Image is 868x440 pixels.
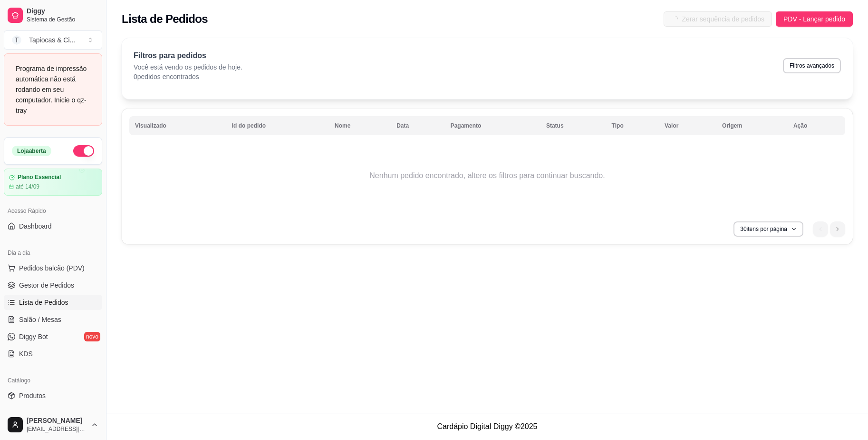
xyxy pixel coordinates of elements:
span: Complementos [19,408,64,418]
span: Produtos [19,391,46,400]
span: Salão / Mesas [19,315,61,324]
a: Plano Essencialaté 14/09 [4,169,102,196]
h2: Lista de Pedidos [122,11,208,27]
button: [PERSON_NAME][EMAIL_ADDRESS][DOMAIN_NAME] [4,413,102,436]
button: Filtros avançados [783,58,841,73]
article: até 14/09 [16,183,39,190]
button: Pedidos balcão (PDV) [4,260,102,276]
th: Id do pedido [226,116,329,135]
button: 30itens por página [733,221,803,237]
td: Nenhum pedido encontrado, altere os filtros para continuar buscando. [129,138,845,214]
th: Pagamento [445,116,540,135]
div: Tapiocas & Ci ... [29,35,75,45]
th: Tipo [606,116,659,135]
button: Alterar Status [73,145,94,157]
a: DiggySistema de Gestão [4,4,102,27]
th: Data [391,116,444,135]
p: Filtros para pedidos [134,50,242,61]
span: Dashboard [19,221,52,231]
p: Você está vendo os pedidos de hoje. [134,62,242,72]
div: Acesso Rápido [4,203,102,219]
div: Programa de impressão automática não está rodando em seu computador. Inicie o qz-tray [16,63,90,116]
span: Gestor de Pedidos [19,280,74,290]
a: Salão / Mesas [4,312,102,327]
a: Diggy Botnovo [4,329,102,344]
span: Diggy Bot [19,332,48,341]
span: Diggy [27,7,98,16]
span: T [12,35,21,45]
button: Zerar sequência de pedidos [664,11,772,27]
a: Gestor de Pedidos [4,278,102,293]
th: Ação [788,116,845,135]
button: PDV - Lançar pedido [776,11,853,27]
a: Dashboard [4,219,102,234]
th: Nome [329,116,391,135]
th: Status [540,116,606,135]
p: 0 pedidos encontrados [134,72,242,81]
a: KDS [4,346,102,361]
li: next page button [830,221,845,237]
th: Valor [659,116,716,135]
span: [EMAIL_ADDRESS][DOMAIN_NAME] [27,425,87,433]
footer: Cardápio Digital Diggy © 2025 [106,413,868,440]
a: Complementos [4,405,102,420]
th: Visualizado [129,116,226,135]
nav: pagination navigation [808,217,850,241]
th: Origem [716,116,788,135]
article: Plano Essencial [18,174,61,181]
div: Loja aberta [12,146,51,156]
button: Select a team [4,30,102,50]
span: [PERSON_NAME] [27,417,87,425]
span: Lista de Pedidos [19,298,68,307]
span: Pedidos balcão (PDV) [19,263,85,273]
div: Dia a dia [4,245,102,260]
span: Sistema de Gestão [27,16,98,23]
a: Lista de Pedidos [4,295,102,310]
span: KDS [19,349,33,359]
span: PDV - Lançar pedido [783,14,845,24]
a: Produtos [4,388,102,403]
div: Catálogo [4,373,102,388]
